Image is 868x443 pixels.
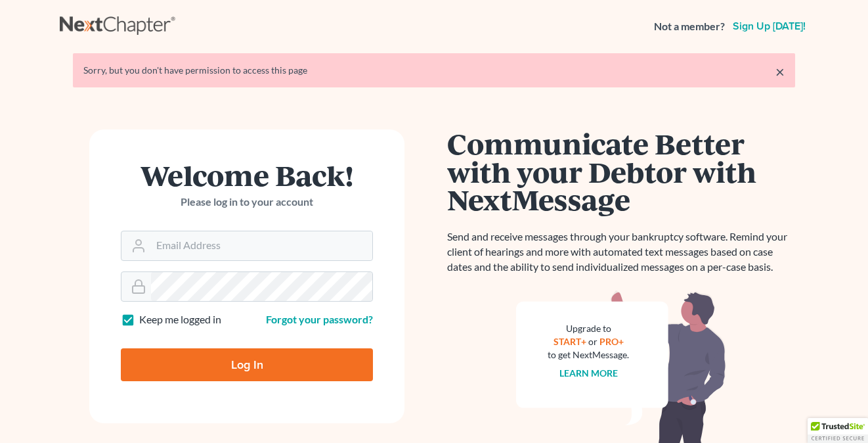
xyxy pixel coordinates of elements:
div: Upgrade to [548,322,629,335]
div: to get NextMessage. [548,348,629,361]
span: or [588,336,597,347]
input: Log In [121,348,373,381]
input: Email Address [151,231,372,260]
h1: Communicate Better with your Debtor with NextMessage [447,129,795,214]
p: Please log in to your account [121,195,373,210]
p: Send and receive messages through your bankruptcy software. Remind your client of hearings and mo... [447,229,795,275]
div: TrustedSite Certified [808,418,868,443]
a: Sign up [DATE]! [730,21,808,32]
a: Forgot your password? [266,313,373,325]
div: Sorry, but you don't have permission to access this page [83,64,785,77]
label: Keep me logged in [139,312,221,327]
a: PRO+ [599,336,624,347]
strong: Not a member? [654,19,725,34]
a: Learn more [559,367,618,379]
a: START+ [553,336,586,347]
a: × [775,64,785,80]
h1: Welcome Back! [121,161,373,189]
